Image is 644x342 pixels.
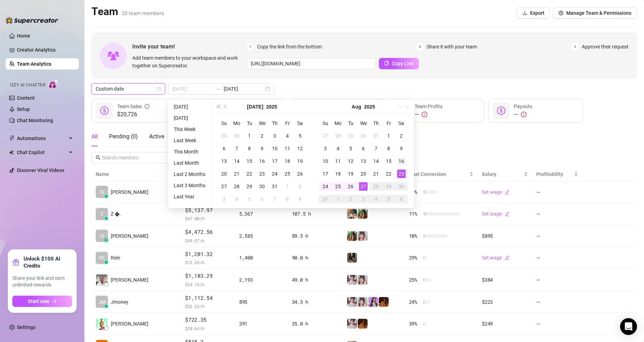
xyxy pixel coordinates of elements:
li: [DATE] [171,114,208,122]
td: 2025-08-20 [357,167,370,180]
div: 6 [220,144,228,153]
div: 18 [334,170,342,178]
span: arrow-right [52,299,57,304]
span: exclamation-circle [422,112,427,117]
td: 2025-08-12 [344,155,357,167]
div: 22 [384,170,393,178]
div: 13 [220,157,228,165]
div: Team Sales [117,103,149,110]
td: 2025-07-24 [268,167,281,180]
div: 24 [321,182,330,191]
div: 15 [384,157,393,165]
a: Creator Analytics [17,44,73,55]
div: 5 [384,195,393,203]
td: 2025-08-05 [344,142,357,155]
th: Mo [332,117,344,130]
div: 5,367 [239,210,283,218]
th: Mo [230,117,243,130]
span: edit [505,190,510,195]
div: — [514,110,532,119]
span: Salary [482,171,496,177]
div: 25 [283,170,292,178]
span: 23 % [409,188,420,196]
span: Approve their request [582,43,629,51]
span: exclamation-circle [521,112,527,117]
span: Start now [28,298,49,304]
a: Settings [17,324,36,330]
div: 15 [245,157,254,165]
li: Last Year [171,192,208,201]
div: 3 [359,195,368,203]
button: Manage Team & Permissions [553,7,637,19]
td: 2025-08-07 [268,193,281,205]
div: 31 [270,182,279,191]
div: 4 [372,195,380,203]
span: Z �. [111,210,121,218]
li: Last 3 Months [171,181,208,190]
div: 21 [232,170,241,178]
a: Setup [17,106,30,112]
div: 7 [270,195,279,203]
td: 2025-08-01 [382,130,395,142]
div: 6 [397,195,406,203]
a: Home [17,33,30,39]
td: 2025-07-27 [218,180,230,193]
div: 29 [220,132,228,140]
div: 4 [232,195,241,203]
div: 26 [296,170,304,178]
td: 2025-07-22 [243,167,256,180]
td: 2025-08-27 [357,180,370,193]
button: Choose a year [364,100,375,114]
div: 2 [346,195,355,203]
td: 2025-07-19 [294,155,306,167]
button: Choose a year [266,100,277,114]
td: 2025-08-29 [382,180,395,193]
td: 2025-07-10 [268,142,281,155]
img: logo-BBDzfeDw.svg [6,17,58,24]
div: 21 [372,170,380,178]
td: 2025-09-03 [357,193,370,205]
td: 2025-07-07 [230,142,243,155]
div: 16 [397,157,406,165]
td: 2025-08-17 [319,167,332,180]
td: 2025-07-12 [294,142,306,155]
th: Tu [243,117,256,130]
img: Kisa [368,297,378,307]
td: 2025-08-11 [332,155,344,167]
input: Search members [102,154,160,162]
td: 2025-07-08 [243,142,256,155]
span: Payouts [514,104,532,109]
span: swap-right [215,86,221,92]
span: edit [505,255,510,260]
div: 27 [359,182,368,191]
div: 30 [258,182,266,191]
div: 29 [384,182,393,191]
td: 2025-09-01 [332,193,344,205]
td: 2025-07-11 [281,142,294,155]
img: Ani [358,231,368,241]
div: 9 [397,144,406,153]
input: Start date [172,85,212,93]
th: Th [268,117,281,130]
span: Name [96,170,171,178]
div: 8 [283,195,292,203]
div: 17 [270,157,279,165]
td: 2025-08-31 [319,193,332,205]
span: Chat Copilot [17,147,67,158]
td: 2025-08-23 [395,167,408,180]
div: 14 [232,157,241,165]
div: 6 [258,195,266,203]
span: Copy the link from the bottom [257,43,322,51]
td: 2025-09-05 [382,193,395,205]
div: 28 [372,182,380,191]
img: Chen [96,318,108,330]
td: 2025-07-13 [218,155,230,167]
div: 11 [334,157,342,165]
div: 29 [245,182,254,191]
a: Set wageedit [482,255,510,261]
td: 2025-08-03 [218,193,230,205]
td: — [532,203,582,225]
td: 2025-06-29 [218,130,230,142]
span: Chat Conversion [409,171,446,177]
th: We [357,117,370,130]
